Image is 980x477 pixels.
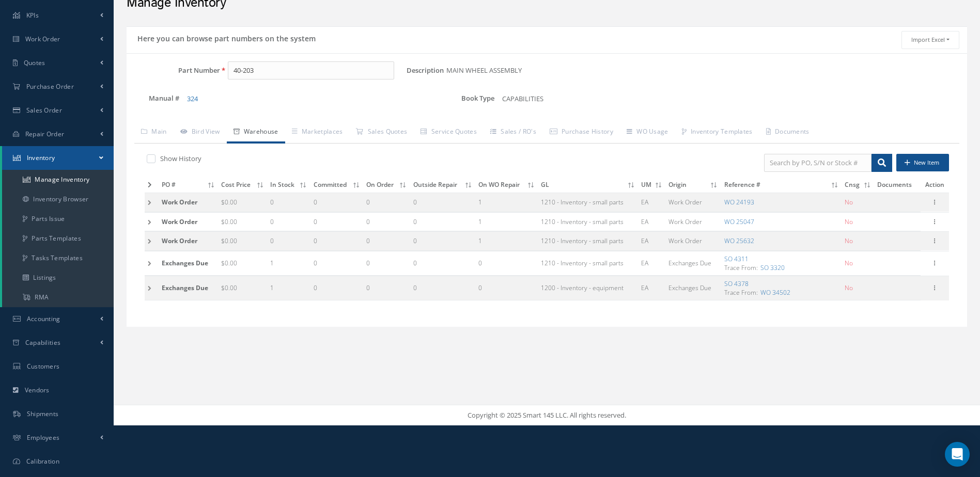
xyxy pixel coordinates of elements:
a: Inventory Templates [675,122,759,144]
span: Repair Order [25,130,65,138]
a: Sales Quotes [349,122,414,144]
th: GL [538,177,638,193]
td: 0 [475,276,538,300]
td: 0 [310,276,364,300]
td: 0 [410,232,475,251]
td: EA [638,212,665,231]
td: 1210 - Inventory - small parts [538,193,638,212]
span: Work Order [162,236,197,245]
label: Show History [158,154,201,163]
h5: Here you can browse part numbers on the system [134,31,316,43]
a: Service Quotes [414,122,484,144]
span: Work Order [162,217,197,226]
span: Sales Order [26,106,62,115]
span: Vendors [25,386,50,394]
td: Work Order [665,212,721,231]
span: Work Order [162,198,197,206]
td: 0 [363,276,410,300]
td: 1 [475,193,538,212]
td: $0.00 [218,212,267,231]
span: No [845,198,853,206]
span: Trace From: [724,288,758,297]
a: Inventory Browser [2,189,114,209]
a: Marketplaces [285,122,350,144]
td: 0 [310,212,364,231]
td: 0 [363,193,410,212]
th: Outside Repair [410,177,475,193]
td: 0 [410,212,475,231]
td: 0 [410,193,475,212]
td: 1210 - Inventory - small parts [538,251,638,275]
a: WO 24193 [724,198,754,206]
span: Quotes [24,58,45,67]
td: 0 [267,212,310,231]
span: No [845,236,853,245]
span: Customers [27,362,60,371]
a: Main [134,122,174,144]
a: Tasks Templates [2,248,114,268]
button: Import Excel [901,31,959,49]
span: Trace From: [724,263,758,272]
a: SO 3320 [760,263,785,272]
td: 1 [475,232,538,251]
td: 0 [310,232,364,251]
a: Documents [759,122,816,144]
td: $0.00 [218,251,267,275]
td: Work Order [665,193,721,212]
span: Work Order [25,35,60,43]
td: $0.00 [218,193,267,212]
span: Exchanges Due [162,259,208,267]
td: 0 [310,193,364,212]
span: Capabilities [25,338,61,347]
label: Manual # [127,92,179,104]
span: MAIN WHEEL ASSEMBLY [446,61,526,80]
a: Manage Inventory [2,170,114,189]
th: PO # [159,177,218,193]
td: 1210 - Inventory - small parts [538,212,638,231]
th: Committed [310,177,364,193]
td: Exchanges Due [665,251,721,275]
td: 1 [475,212,538,231]
td: 0 [363,212,410,231]
th: Cost Price [218,177,267,193]
td: $0.00 [218,232,267,251]
td: 0 [410,251,475,275]
th: Origin [665,177,721,193]
span: Inventory [27,153,55,162]
a: SO 4311 [724,255,749,263]
th: Documents [874,177,920,193]
td: 1 [267,251,310,275]
label: Description [407,67,444,74]
a: Parts Issue [2,209,114,229]
a: Sales / RO's [484,122,543,144]
span: CAPABILITIES [502,94,543,103]
td: 1200 - Inventory - equipment [538,276,638,300]
span: Accounting [27,314,60,323]
td: Work Order [665,232,721,251]
a: Bird View [174,122,227,144]
a: Warehouse [227,122,285,144]
a: RMA [2,288,114,307]
span: No [845,259,853,267]
td: 1210 - Inventory - small parts [538,232,638,251]
td: 0 [267,193,310,212]
td: 0 [310,251,364,275]
label: Book Type [442,92,494,104]
span: No [845,217,853,226]
td: EA [638,251,665,275]
input: Search by PO, S/N or Stock # [764,154,872,172]
button: New Item [896,154,949,172]
a: WO 34502 [760,288,790,297]
th: On WO Repair [475,177,538,193]
td: 1 [267,276,310,300]
a: SO 4378 [724,279,749,288]
th: In Stock [267,177,310,193]
td: Exchanges Due [665,276,721,300]
span: No [845,283,853,292]
td: 0 [475,251,538,275]
td: 0 [363,232,410,251]
td: EA [638,193,665,212]
div: Copyright © 2025 Smart 145 LLC. All rights reserved. [124,410,970,421]
a: WO 25632 [724,236,754,245]
th: UM [638,177,665,193]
